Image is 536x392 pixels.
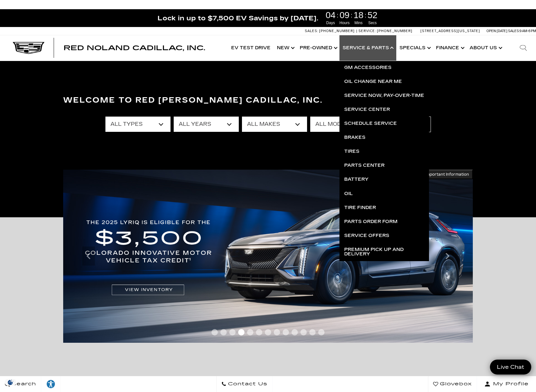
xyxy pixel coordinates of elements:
[351,10,352,20] span: :
[64,45,205,51] a: Red Noland Cadillac, Inc.
[216,376,272,392] a: Contact Us
[352,11,365,20] span: 18
[309,329,316,335] span: Go to slide 12
[366,20,379,26] span: Secs
[339,187,429,201] a: Oil
[433,35,466,61] a: Finance
[339,35,396,61] a: Service & Parts
[491,380,529,389] span: My Profile
[339,243,429,261] a: Premium Pick Up and Delivery
[438,380,472,389] span: Glovebox
[228,35,274,61] a: EV Test Drive
[300,329,307,335] span: Go to slide 11
[339,89,429,103] a: Service Now, Pay-Over-Time
[339,215,429,229] a: Parts Order Form
[519,29,536,33] span: 9 AM-6 PM
[428,376,477,392] a: Glovebox
[338,11,351,20] span: 09
[318,329,325,335] span: Go to slide 13
[105,117,171,132] select: Filter by type
[319,29,355,33] span: [PHONE_NUMBER]
[220,329,227,335] span: Go to slide 2
[41,379,60,389] div: Explore your accessibility options
[291,329,298,335] span: Go to slide 10
[265,329,271,335] span: Go to slide 7
[339,103,429,117] a: Service Center
[365,10,366,20] span: :
[356,29,414,33] a: Service: [PHONE_NUMBER]
[366,11,379,20] span: 52
[352,20,365,26] span: Mins
[310,117,375,132] select: Filter by model
[466,35,504,61] a: About Us
[305,29,356,33] a: Sales: [PHONE_NUMBER]
[10,380,36,389] span: Search
[377,29,412,33] span: [PHONE_NUMBER]
[247,329,253,335] span: Go to slide 5
[441,247,454,266] div: Next
[337,10,338,20] span: :
[64,44,205,52] span: Red Noland Cadillac, Inc.
[339,172,429,186] a: Battery
[325,11,337,20] span: 04
[339,229,429,243] a: Service Offers
[274,329,280,335] span: Go to slide 8
[396,35,433,61] a: Specials
[256,329,262,335] span: Go to slide 6
[508,29,519,33] span: Sales:
[82,247,95,266] div: Previous
[211,329,218,335] span: Go to slide 1
[339,75,429,89] a: Oil Change near Me
[339,159,429,172] a: Parts Center
[477,376,536,392] button: Open user profile menu
[339,145,429,159] a: Tires
[425,172,469,177] span: Important Information
[490,360,531,375] a: Live Chat
[242,117,307,132] select: Filter by make
[238,329,245,335] span: Go to slide 4
[325,20,337,26] span: Days
[68,122,68,122] a: Accessible Carousel
[63,170,473,343] img: THE 2025 LYRIQ IS ELIGIBLE FOR THE $3,500 COLORADO INNOVATIVE MOTOR VEHICLE TAX CREDIT
[338,20,351,26] span: Hours
[339,201,429,215] a: Tire Finder
[274,35,297,61] a: New
[358,29,376,33] span: Service:
[41,376,61,392] a: Explore your accessibility options
[63,94,473,107] h3: Welcome to Red [PERSON_NAME] Cadillac, Inc.
[283,329,289,335] span: Go to slide 9
[157,14,318,22] span: Lock in up to $7,500 EV Savings by [DATE].
[486,29,507,33] span: Open [DATE]
[174,117,239,132] select: Filter by year
[226,380,267,389] span: Contact Us
[229,329,236,335] span: Go to slide 3
[3,379,18,386] img: Opt-Out Icon
[297,35,339,61] a: Pre-Owned
[339,131,429,145] a: Brakes
[3,379,18,386] section: Click to Open Cookie Consent Modal
[339,117,429,131] a: Schedule Service
[525,12,533,20] a: Close
[339,61,429,75] a: GM Accessories
[420,29,480,33] a: [STREET_ADDRESS][US_STATE]
[13,42,44,54] img: Cadillac Dark Logo with Cadillac White Text
[494,363,527,371] span: Live Chat
[305,29,318,33] span: Sales:
[421,170,473,179] button: Important Information
[511,35,536,61] div: Search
